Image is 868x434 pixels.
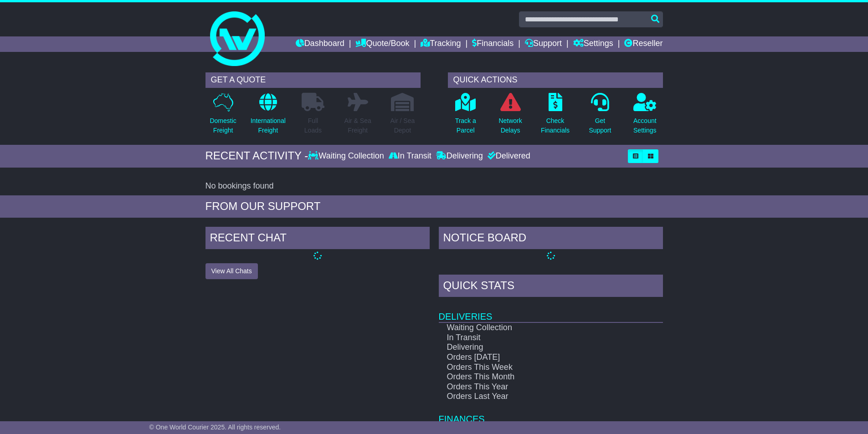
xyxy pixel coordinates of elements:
[498,116,522,135] p: Network Delays
[498,92,522,140] a: NetworkDelays
[439,372,631,382] td: Orders This Month
[588,92,611,140] a: GetSupport
[344,116,371,135] p: Air & Sea Freight
[205,181,663,191] div: No bookings found
[205,149,308,163] div: RECENT ACTIVITY -
[439,382,631,392] td: Orders This Year
[205,200,663,213] div: FROM OUR SUPPORT
[251,116,286,135] p: International Freight
[439,275,663,299] div: Quick Stats
[439,322,631,333] td: Waiting Collection
[434,151,485,161] div: Delivering
[485,151,530,161] div: Delivered
[205,263,258,279] button: View All Chats
[525,36,562,52] a: Support
[390,116,415,135] p: Air / Sea Depot
[386,151,434,161] div: In Transit
[455,116,476,135] p: Track a Parcel
[421,36,461,52] a: Tracking
[589,116,611,135] p: Get Support
[455,92,477,140] a: Track aParcel
[205,227,430,251] div: RECENT CHAT
[439,363,631,373] td: Orders This Week
[209,92,236,140] a: DomesticFreight
[633,92,657,140] a: AccountSettings
[439,299,663,322] td: Deliveries
[633,116,657,135] p: Account Settings
[250,92,286,140] a: InternationalFreight
[302,116,324,135] p: Full Loads
[439,342,631,352] td: Delivering
[308,151,386,161] div: Waiting Collection
[448,72,663,88] div: QUICK ACTIONS
[624,36,663,52] a: Reseller
[149,424,281,431] span: © One World Courier 2025. All rights reserved.
[439,402,663,425] td: Finances
[573,36,613,52] a: Settings
[472,36,514,52] a: Financials
[439,333,631,343] td: In Transit
[540,92,570,140] a: CheckFinancials
[355,36,409,52] a: Quote/Book
[205,72,421,88] div: GET A QUOTE
[541,116,570,135] p: Check Financials
[439,352,631,363] td: Orders [DATE]
[439,227,663,251] div: NOTICE BOARD
[439,392,631,402] td: Orders Last Year
[210,116,236,135] p: Domestic Freight
[296,36,344,52] a: Dashboard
